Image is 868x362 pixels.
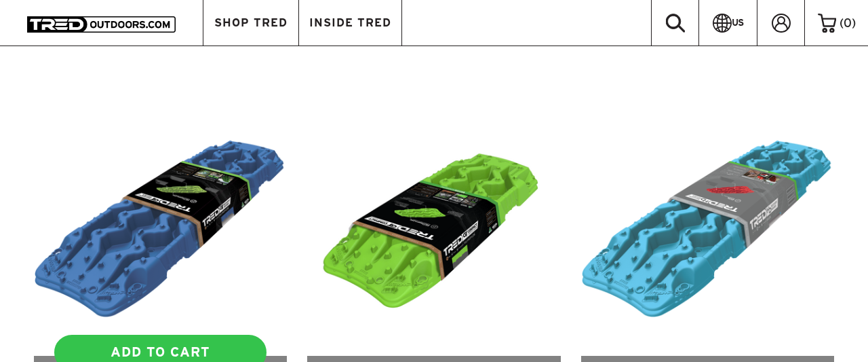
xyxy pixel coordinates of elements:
[818,13,836,32] img: cart-icon
[309,17,391,29] span: INSIDE TRED
[214,17,288,29] span: SHOP TRED
[581,103,834,356] img: TRED HD
[840,17,856,29] span: ( )
[844,16,852,29] span: 0
[27,16,176,33] img: TRED Outdoors America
